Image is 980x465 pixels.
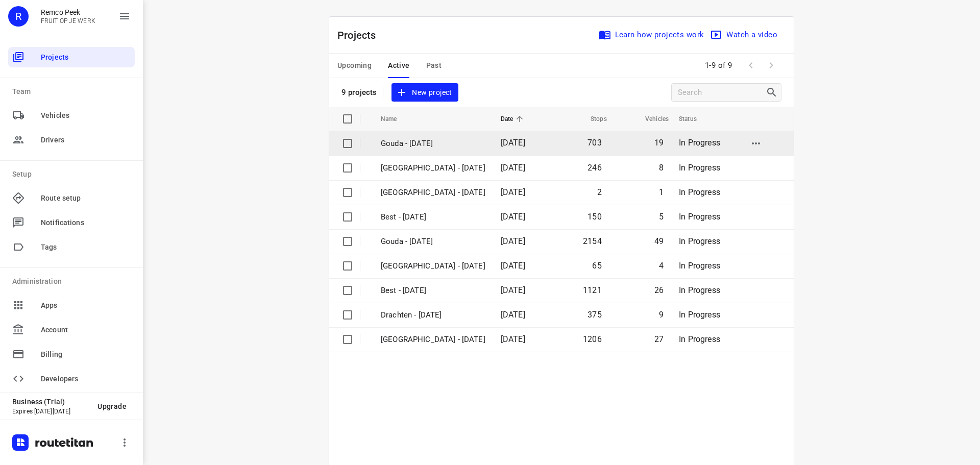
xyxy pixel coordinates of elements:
p: Gouda - [DATE] [381,138,485,150]
span: In Progress [679,310,720,320]
span: [DATE] [501,334,525,344]
div: Search [766,86,781,99]
span: New project [398,86,452,99]
p: Antwerpen - Thursday [381,187,485,199]
span: 19 [654,138,664,148]
p: 9 projects [341,88,377,97]
span: 8 [659,163,664,173]
span: Projects [41,52,131,63]
span: Upgrade [97,402,127,410]
div: Billing [8,344,135,364]
span: Upcoming [337,59,372,72]
span: 9 [659,310,664,320]
p: Drachten - Wednesday [381,309,485,321]
p: Zwolle - Thursday [381,162,485,174]
span: Route setup [41,193,131,204]
span: Stops [577,113,607,125]
span: Drivers [41,135,131,145]
p: Team [12,86,135,97]
p: Expires [DATE][DATE] [12,408,89,415]
span: 1121 [583,285,602,295]
span: Billing [41,349,131,360]
span: In Progress [679,187,720,197]
div: Route setup [8,188,135,208]
span: 5 [659,212,664,222]
p: Best - Wednesday [381,285,485,297]
div: Drivers [8,130,135,150]
span: 1 [659,187,664,197]
span: Previous Page [741,55,761,76]
span: Tags [41,242,131,253]
span: Account [41,325,131,335]
span: [DATE] [501,285,525,295]
span: 2 [597,187,602,197]
div: Developers [8,369,135,389]
p: Setup [12,169,135,180]
span: In Progress [679,236,720,246]
p: FRUIT OP JE WERK [41,17,95,25]
span: 703 [587,138,602,148]
span: Vehicles [41,110,131,121]
span: In Progress [679,212,720,222]
span: In Progress [679,334,720,344]
span: [DATE] [501,138,525,148]
span: Notifications [41,217,131,228]
div: Projects [8,47,135,67]
span: In Progress [679,163,720,173]
span: 2154 [583,236,602,246]
span: Date [501,113,527,125]
span: Name [381,113,410,125]
span: 375 [587,310,602,320]
span: [DATE] [501,163,525,173]
span: In Progress [679,285,720,295]
p: Administration [12,276,135,287]
p: Business (Trial) [12,398,89,406]
button: New project [391,83,458,102]
span: In Progress [679,138,720,148]
span: [DATE] [501,187,525,197]
span: 1-9 of 9 [701,55,737,77]
span: Status [679,113,710,125]
span: In Progress [679,261,720,271]
div: Account [8,320,135,340]
p: Best - Thursday [381,211,485,223]
span: 26 [654,285,664,295]
p: Zwolle - Wednesday [381,334,485,346]
span: 246 [587,163,602,173]
span: 1206 [583,334,602,344]
span: Active [388,59,409,72]
div: Tags [8,237,135,257]
span: [DATE] [501,236,525,246]
div: R [8,6,29,27]
span: Apps [41,300,131,311]
span: Next Page [761,55,781,76]
p: Projects [337,28,384,43]
button: Upgrade [89,397,135,415]
span: [DATE] [501,261,525,271]
span: Developers [41,374,131,384]
span: 65 [592,261,601,271]
span: Vehicles [632,113,669,125]
p: Antwerpen - Wednesday [381,260,485,272]
p: Remco Peek [41,8,95,16]
div: Apps [8,295,135,315]
span: 27 [654,334,664,344]
div: Vehicles [8,105,135,126]
span: 49 [654,236,664,246]
span: 4 [659,261,664,271]
div: Notifications [8,212,135,233]
span: [DATE] [501,310,525,320]
span: 150 [587,212,602,222]
span: Past [426,59,442,72]
input: Search projects [678,85,766,101]
p: Gouda - Wednesday [381,236,485,248]
span: [DATE] [501,212,525,222]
